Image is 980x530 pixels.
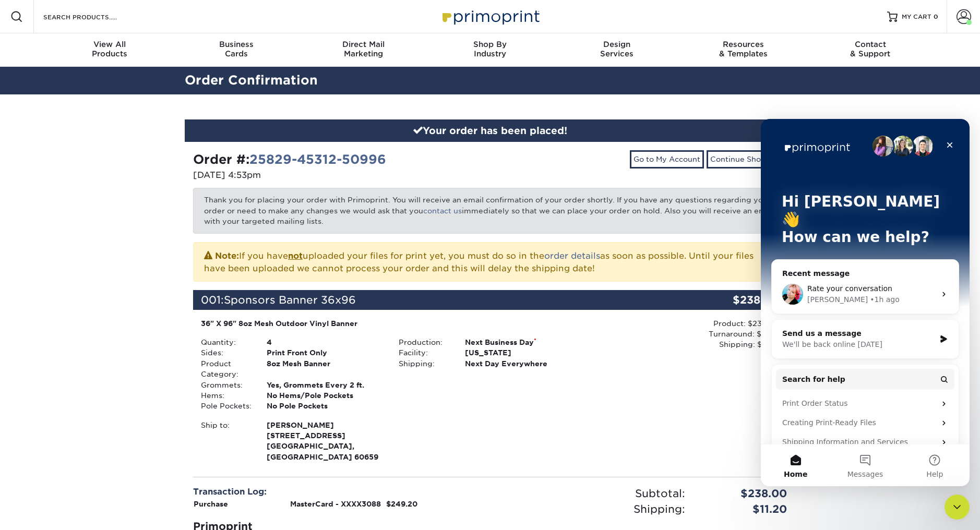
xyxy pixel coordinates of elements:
a: Shop ByIndustry [427,33,554,67]
strong: [GEOGRAPHIC_DATA], [GEOGRAPHIC_DATA] 60659 [267,420,383,461]
a: Continue Shopping [707,150,787,168]
div: Transaction Log: [193,486,482,498]
div: Services [553,40,680,58]
strong: $249.20 [386,500,417,508]
div: Hems: [193,390,259,401]
div: Marketing [300,40,427,58]
div: $11.20 [693,501,795,517]
span: Contact [807,40,934,49]
span: View All [46,40,173,49]
a: Direct MailMarketing [300,33,427,67]
div: $238.00 [693,486,795,501]
strong: Purchase [194,500,228,508]
a: 25829-45312-50996 [249,152,386,167]
img: Primoprint [438,5,542,28]
div: Product: $238.00 Turnaround: $0.00 Shipping: $11.20 [589,318,779,350]
div: Shipping: [490,501,693,517]
span: Resources [680,40,807,49]
div: Production: [391,337,457,347]
div: [US_STATE] [457,347,589,358]
div: 8oz Mesh Banner [259,358,391,380]
a: Go to My Account [630,150,704,168]
div: Subtotal: [490,486,693,501]
div: Pole Pockets: [193,401,259,411]
div: Shipping: [391,358,457,369]
div: Yes, Grommets Every 2 ft. [259,380,391,390]
div: 001: [193,290,688,310]
div: & Templates [680,40,807,58]
strong: Note: [215,251,239,261]
b: not [288,251,303,261]
span: Business [173,40,300,49]
span: 0 [934,13,938,20]
a: BusinessCards [173,33,300,67]
a: Resources& Templates [680,33,807,67]
div: Grommets: [193,380,259,390]
span: [STREET_ADDRESS] [267,430,383,441]
div: Next Day Everywhere [457,358,589,369]
span: Shop By [427,40,554,49]
div: Next Business Day [457,337,589,347]
h2: Order Confirmation [177,71,803,90]
a: Contact& Support [807,33,934,67]
span: Direct Mail [300,40,427,49]
div: Print Front Only [259,347,391,358]
strong: Order #: [193,152,386,167]
iframe: Intercom live chat [945,495,970,520]
p: If you have uploaded your files for print yet, you must do so in the as soon as possible. Until y... [204,249,776,275]
div: Sides: [193,347,259,358]
iframe: Google Customer Reviews [3,498,89,526]
div: Industry [427,40,554,58]
span: Sponsors Banner 36x96 [224,294,356,306]
div: 4 [259,337,391,347]
strong: MasterCard - XXXX3088 [290,500,381,508]
div: 36" X 96" 8oz Mesh Outdoor Vinyl Banner [201,318,581,329]
div: Product Category: [193,358,259,380]
a: order details [544,251,600,261]
div: Facility: [391,347,457,358]
p: [DATE] 4:53pm [193,169,482,182]
div: Your order has been placed! [185,119,795,142]
span: Design [553,40,680,49]
div: No Hems/Pole Pockets [259,390,391,401]
iframe: Intercom live chat [761,119,970,486]
input: SEARCH PRODUCTS..... [42,10,144,23]
div: & Support [807,40,934,58]
span: MY CART [902,13,931,21]
div: Products [46,40,173,58]
a: DesignServices [553,33,680,67]
div: Ship to: [193,420,259,463]
div: No Pole Pockets [259,401,391,411]
a: View AllProducts [46,33,173,67]
a: contact us [423,207,462,215]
